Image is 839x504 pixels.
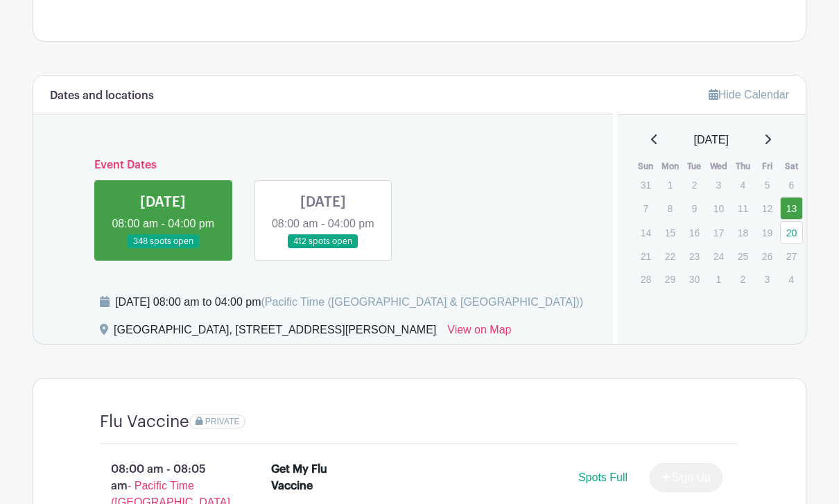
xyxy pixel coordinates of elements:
[50,89,154,103] h6: Dates and locations
[755,159,779,173] th: Fri
[261,296,583,308] span: (Pacific Time ([GEOGRAPHIC_DATA] & [GEOGRAPHIC_DATA]))
[707,198,730,219] p: 10
[756,222,779,243] p: 19
[709,89,789,101] a: Hide Calendar
[658,159,682,173] th: Mon
[756,245,779,267] p: 26
[780,221,803,244] a: 20
[707,268,730,290] p: 1
[707,159,731,173] th: Wed
[756,174,779,195] p: 5
[707,174,730,195] p: 3
[683,222,706,243] p: 16
[780,197,803,220] a: 13
[271,461,367,494] div: Get My Flu Vaccine
[659,198,682,219] p: 8
[83,159,563,172] h6: Event Dates
[731,159,755,173] th: Thu
[732,268,754,290] p: 2
[659,268,682,290] p: 29
[659,245,682,267] p: 22
[682,159,707,173] th: Tue
[634,222,657,243] p: 14
[634,159,658,173] th: Sun
[634,174,657,195] p: 31
[732,174,754,195] p: 4
[115,294,583,311] div: [DATE] 08:00 am to 04:00 pm
[707,245,730,267] p: 24
[732,222,754,243] p: 18
[683,245,706,267] p: 23
[447,322,511,344] a: View on Map
[756,268,779,290] p: 3
[659,222,682,243] p: 15
[683,198,706,219] p: 9
[780,174,803,195] p: 6
[578,471,628,483] span: Spots Full
[694,132,729,148] span: [DATE]
[100,412,189,432] h4: Flu Vaccine
[659,174,682,195] p: 1
[683,174,706,195] p: 2
[634,268,657,290] p: 28
[780,245,803,267] p: 27
[114,322,436,344] div: [GEOGRAPHIC_DATA], [STREET_ADDRESS][PERSON_NAME]
[634,245,657,267] p: 21
[707,222,730,243] p: 17
[780,268,803,290] p: 4
[683,268,706,290] p: 30
[756,198,779,219] p: 12
[634,198,657,219] p: 7
[732,198,754,219] p: 11
[779,159,804,173] th: Sat
[732,245,754,267] p: 25
[205,417,240,426] span: PRIVATE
